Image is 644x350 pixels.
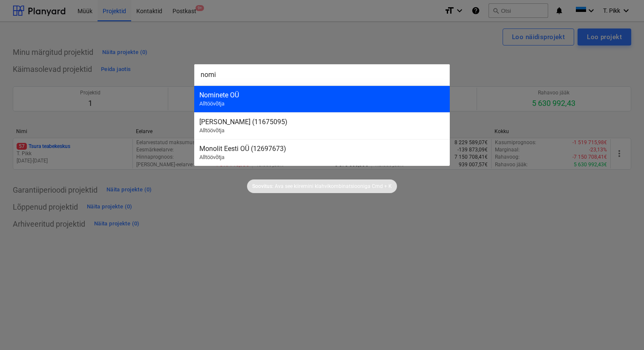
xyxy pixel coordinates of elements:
[601,309,644,350] div: Vestlusvidin
[194,64,450,85] input: Otsi projekte, eelarveridu, lepinguid, akte, alltöövõtjaid...
[199,127,224,134] span: Alltöövõtja
[247,179,397,193] div: Soovitus:Ava see kiiremini klahvikombinatsioonigaCmd + K
[194,112,450,139] div: [PERSON_NAME] (11675095)Alltöövõtja
[199,100,224,107] span: Alltöövõtja
[194,85,450,112] div: Nominete OÜAlltöövõtja
[275,183,371,190] p: Ava see kiiremini klahvikombinatsiooniga
[252,183,273,190] p: Soovitus:
[372,183,392,190] p: Cmd + K
[194,139,450,166] div: Monolit Eesti OÜ (12697673)Alltöövõtja
[199,118,445,126] div: [PERSON_NAME] (11675095)
[199,91,445,99] div: Nominete OÜ
[199,145,445,153] div: Monolit Eesti OÜ (12697673)
[199,154,224,160] span: Alltöövõtja
[601,309,644,350] iframe: Chat Widget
